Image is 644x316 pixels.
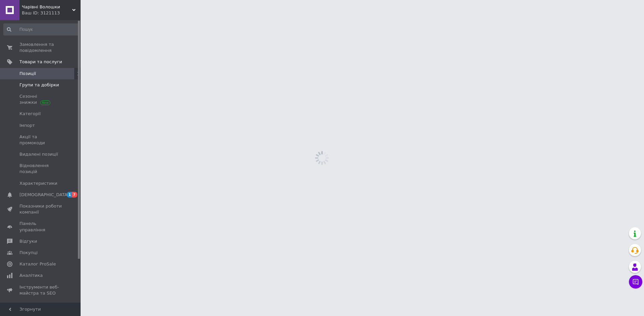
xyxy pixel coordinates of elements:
span: Акції та промокоди [19,134,62,146]
span: Категорії [19,111,41,117]
span: Чарівні Волошки [22,4,72,10]
span: 1 [67,192,72,197]
span: 7 [72,192,77,197]
span: Сезонні знижки [19,93,62,105]
span: Відновлення позицій [19,163,62,175]
span: Панель управління [19,221,62,233]
div: Ваш ID: 3121113 [22,10,81,16]
span: Позиції [19,71,36,77]
span: Показники роботи компанії [19,203,62,215]
span: Групи та добірки [19,82,59,88]
span: Інструменти веб-майстра та SEO [19,284,62,296]
span: Покупці [19,250,38,256]
span: Відгуки [19,238,37,244]
span: Каталог ProSale [19,261,56,267]
span: Характеристики [19,180,57,186]
button: Чат з покупцем [629,275,642,289]
span: Видалені позиції [19,151,58,157]
input: Пошук [3,23,79,35]
span: Аналітика [19,272,43,279]
span: Управління сайтом [19,302,62,314]
span: Замовлення та повідомлення [19,42,62,54]
span: [DEMOGRAPHIC_DATA] [19,192,69,198]
span: Імпорт [19,123,35,129]
span: Товари та послуги [19,59,62,65]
